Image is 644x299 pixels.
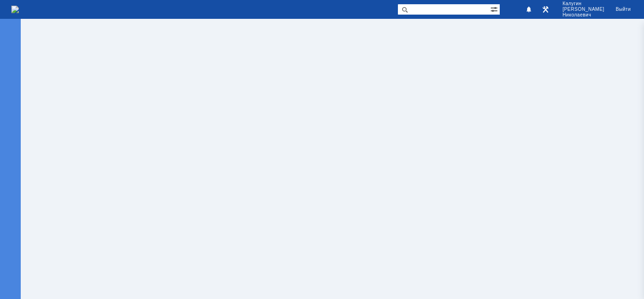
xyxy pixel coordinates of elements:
[562,12,604,18] span: Николаевич
[11,6,19,13] img: logo
[11,6,19,13] a: Перейти на домашнюю страницу
[562,1,604,7] span: Калугин
[540,4,551,15] a: Перейти в интерфейс администратора
[490,4,500,13] span: Расширенный поиск
[562,7,604,12] span: [PERSON_NAME]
